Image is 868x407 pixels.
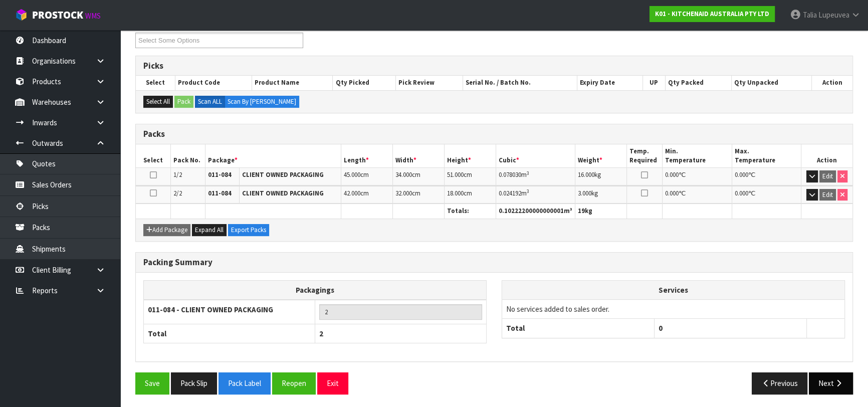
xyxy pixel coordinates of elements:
[175,76,252,90] th: Product Code
[395,189,412,197] span: 32.000
[445,204,496,219] th: Totals:
[219,372,271,394] button: Pack Label
[499,189,521,197] span: 0.024192
[148,305,273,314] strong: 011-084 - CLIENT OWNED PACKAGING
[735,170,748,179] span: 0.000
[575,186,627,203] td: kg
[317,372,348,394] button: Exit
[242,189,324,197] strong: CLIENT OWNED PACKAGING
[144,324,315,343] th: Total
[341,186,392,203] td: cm
[136,76,175,90] th: Select
[173,189,182,197] span: 2/2
[809,372,853,394] button: Next
[392,144,444,168] th: Width
[663,186,732,203] td: ℃
[663,144,732,168] th: Min. Temperature
[341,168,392,185] td: cm
[143,129,845,139] h3: Packs
[818,10,849,20] span: Lupeuvea
[144,280,487,300] th: Packagings
[732,186,801,203] td: ℃
[655,10,769,18] strong: K01 - KITCHENAID AUSTRALIA PTY LTD
[819,170,836,182] button: Edit
[665,76,731,90] th: Qty Packed
[143,96,173,108] button: Select All
[732,168,801,185] td: ℃
[578,189,591,197] span: 3.000
[333,76,396,90] th: Qty Picked
[527,170,529,176] sup: 3
[143,224,190,236] button: Add Package
[192,224,227,236] button: Expand All
[499,207,564,215] span: 0.10222200000000001
[85,11,101,21] small: WMS
[801,144,852,168] th: Action
[665,189,679,197] span: 0.000
[392,168,444,185] td: cm
[32,9,83,22] span: ProStock
[502,300,844,319] td: No services added to sales order.
[752,372,808,394] button: Previous
[578,207,585,215] span: 19
[577,76,642,90] th: Expiry Date
[195,226,224,234] span: Expand All
[396,76,463,90] th: Pick Review
[496,204,575,219] th: m³
[735,189,748,197] span: 0.000
[649,6,775,22] a: K01 - KITCHENAID AUSTRALIA PTY LTD
[205,144,341,168] th: Package
[143,258,845,267] h3: Packing Summary
[732,144,801,168] th: Max. Temperature
[143,61,845,71] h3: Picks
[578,170,594,179] span: 16.000
[344,189,360,197] span: 42.000
[732,76,812,90] th: Qty Unpacked
[447,189,464,197] span: 18.000
[171,372,217,394] button: Pack Slip
[463,76,577,90] th: Serial No. / Batch No.
[575,144,627,168] th: Weight
[252,76,333,90] th: Product Name
[341,144,392,168] th: Length
[344,170,360,179] span: 45.000
[170,144,205,168] th: Pack No.
[575,204,627,219] th: kg
[803,10,817,20] span: Talia
[135,12,853,402] span: Pack
[395,170,412,179] span: 34.000
[173,170,182,179] span: 1/2
[665,170,679,179] span: 0.000
[502,319,655,338] th: Total
[242,170,324,179] strong: CLIENT OWNED PACKAGING
[136,144,170,168] th: Select
[627,144,663,168] th: Temp. Required
[496,186,575,203] td: m
[174,96,193,108] button: Pack
[496,168,575,185] td: m
[811,76,852,90] th: Action
[447,170,464,179] span: 51.000
[445,168,496,185] td: cm
[575,168,627,185] td: kg
[208,170,232,179] strong: 011-084
[15,9,28,21] img: cube-alt.png
[663,168,732,185] td: ℃
[228,224,269,236] button: Export Packs
[195,96,225,108] label: Scan ALL
[208,189,232,197] strong: 011-084
[319,329,323,338] span: 2
[659,323,663,333] span: 0
[642,76,665,90] th: UP
[819,189,836,201] button: Edit
[445,186,496,203] td: cm
[272,372,316,394] button: Reopen
[225,96,299,108] label: Scan By [PERSON_NAME]
[499,170,521,179] span: 0.078030
[445,144,496,168] th: Height
[502,281,844,300] th: Services
[392,186,444,203] td: cm
[527,188,529,194] sup: 3
[496,144,575,168] th: Cubic
[135,372,169,394] button: Save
